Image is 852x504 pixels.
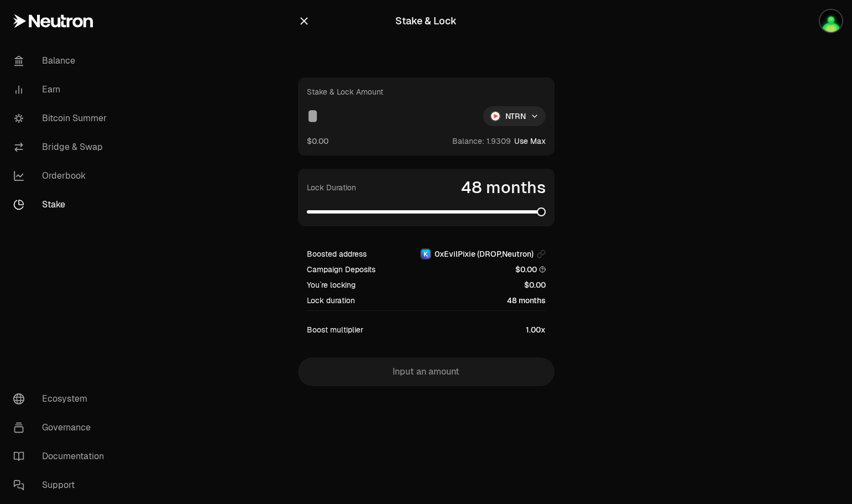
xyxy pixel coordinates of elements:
img: 0xEvilPixie (DROP,Neutron) [820,10,842,32]
span: $0.00 [515,264,546,275]
label: Lock Duration [307,182,356,193]
span: Campaign Deposits [307,264,375,275]
div: NTRN [483,106,546,126]
span: 48 months [507,295,546,306]
span: 0xEvilPixie (DROP,Neutron) [435,248,534,259]
a: Bridge & Swap [4,133,119,162]
span: Boosted address [307,248,367,259]
span: $0.00 [524,279,546,290]
a: Balance [4,46,119,75]
span: You`re locking [307,279,356,290]
span: Boost multiplier [307,324,363,335]
a: Orderbook [4,162,119,190]
a: Documentation [4,442,119,471]
button: Use Max [514,136,546,147]
a: Governance [4,413,119,442]
button: $0.00 [307,135,328,147]
span: Balance: [452,136,484,147]
img: Keplr [421,250,430,258]
div: Stake & Lock Amount [307,86,383,97]
a: Support [4,471,119,500]
img: NTRN Logo [491,112,500,121]
div: Stake & Lock [395,13,457,29]
a: Bitcoin Summer [4,104,119,133]
span: 48 months [461,178,546,198]
span: Lock duration [307,295,355,306]
span: 1.00x [526,324,546,335]
a: Ecosystem [4,385,119,413]
a: Earn [4,75,119,104]
a: Stake [4,190,119,219]
button: Keplr0xEvilPixie (DROP,Neutron) [420,248,546,259]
